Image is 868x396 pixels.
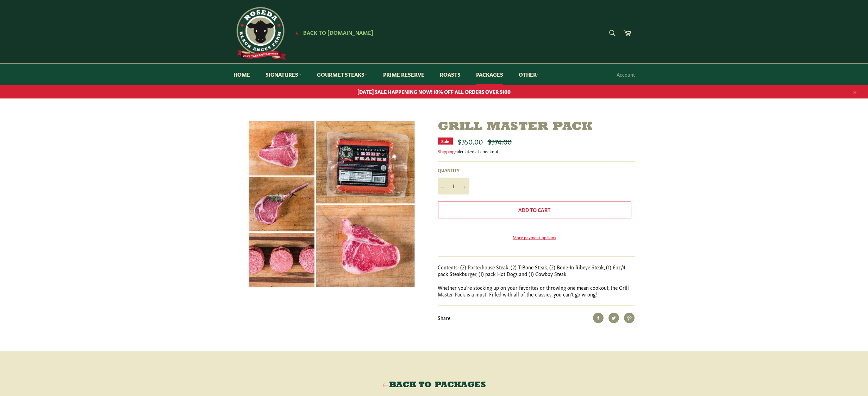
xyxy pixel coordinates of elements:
[518,206,550,213] span: Add to Cart
[438,178,448,194] button: Reduce item quantity by one
[433,64,468,85] a: Roasts
[233,7,286,60] img: Roseda Beef
[310,64,375,85] a: Gourmet Steaks
[458,136,483,146] span: $350.00
[469,64,510,85] a: Packages
[438,167,469,173] label: Quantity
[7,379,861,391] a: Back to Packages
[512,64,547,85] a: Other
[438,148,635,154] div: calculated at checkout.
[295,30,299,36] span: ★
[488,136,512,146] s: $374.00
[438,138,453,145] div: Sale
[376,64,431,85] a: Prime Reserve
[226,64,257,85] a: Home
[438,314,450,321] span: Share
[438,234,631,240] a: More payment options
[303,28,373,36] span: Back to [DOMAIN_NAME]
[459,178,469,194] button: Increase item quantity by one
[438,120,635,135] h1: Grill Master Pack
[438,148,455,154] a: Shipping
[438,284,635,298] p: Whether you're stocking up on your favorites or throwing one mean cookout, the Grill Master Pack ...
[613,64,638,85] a: Account
[248,120,416,288] img: Grill Master Pack
[438,264,635,277] p: Contents: (2) Porterhouse Steak, (2) T-Bone Steak, (2) Bone-In Ribeye Steak, (1) 6oz/4 pack Steak...
[438,202,631,218] button: Add to Cart
[291,30,373,36] a: ★ Back to [DOMAIN_NAME]
[258,64,308,85] a: Signatures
